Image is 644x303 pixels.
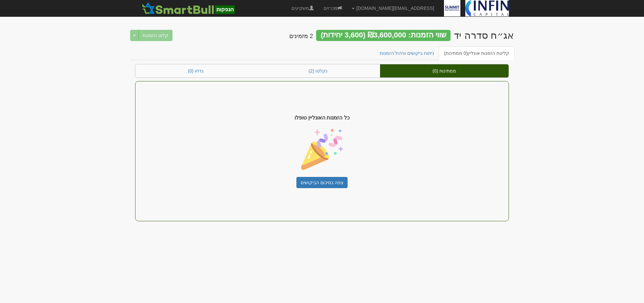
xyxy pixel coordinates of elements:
span: (0 ממתינות) [444,51,468,56]
a: קליטת הזמנות אונליין(0 ממתינות) [439,46,514,60]
a: ניתוח ביקושים וניהול הזמנות [374,46,440,60]
div: סאמיט אחזקות נדל"ן בע"מ - אג״ח (סדרה יד) - הנפקה לציבור [454,30,514,41]
h4: 2 מזמינים [289,33,313,40]
div: שווי הזמנות: ₪3,600,000 (3,600 יחידות) [316,30,451,41]
a: צפה בסיכום הביקושים [296,177,348,188]
span: כל הזמנות האונליין טופלו [294,114,349,122]
a: נדחו (0) [135,64,256,77]
img: SmartBull Logo [140,2,236,15]
a: נקלטו (2) [256,64,380,77]
img: confetti [301,128,343,170]
a: ממתינות (0) [380,64,509,77]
